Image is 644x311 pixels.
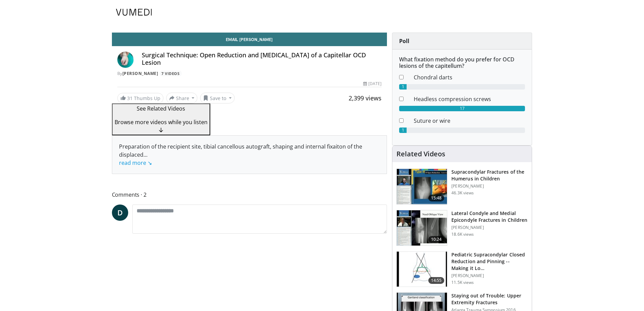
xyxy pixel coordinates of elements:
[112,205,128,221] a: D
[159,71,182,76] a: 7 Videos
[399,84,407,90] div: 1
[399,128,407,133] div: 1
[428,277,445,284] span: 14:55
[396,150,445,158] h4: Related Videos
[122,71,158,76] a: [PERSON_NAME]
[451,190,474,196] p: 46.3K views
[363,81,382,87] div: [DATE]
[116,9,152,16] img: VuMedi Logo
[119,142,380,167] div: Preparation of the recipient site, tibial cancellous autograft, shaping and internal fixaiton of ...
[396,210,528,246] a: 10:24 Lateral Condyle and Medial Epicondyle Fractures in Children [PERSON_NAME] 18.6K views
[117,52,134,68] img: Avatar
[396,251,528,287] a: 14:55 Pediatric Supracondylar Closed Reduction and Pinning -- Making it Lo… [PERSON_NAME] 11.5K v...
[112,103,210,135] button: See Related Videos Browse more videos while you listen
[115,118,208,126] span: Browse more videos while you listen
[399,106,525,111] div: 17
[349,94,382,102] span: 2,399 views
[115,104,208,113] p: See Related Videos
[396,169,528,205] a: 15:48 Supracondylar Fractures of the Humerus in Children [PERSON_NAME] 46.3K views
[200,93,235,103] button: Save to
[399,56,525,69] h6: What fixation method do you prefer for OCD lesions of the capitellum?
[117,71,382,77] div: By
[117,93,163,103] a: 31 Thumbs Up
[127,95,133,101] span: 31
[409,95,530,103] dd: Headless compression screws
[142,52,382,66] h4: Surgical Technique: Open Reduction and [MEDICAL_DATA] of a Capitellar OCD Lesion
[428,195,445,201] span: 15:48
[451,210,528,223] h3: Lateral Condyle and Medial Epicondyle Fractures in Children
[409,73,530,81] dd: Chondral darts
[451,280,474,285] p: 11.5K views
[409,117,530,125] dd: Suture or wire
[451,183,528,189] p: [PERSON_NAME]
[451,225,528,230] p: [PERSON_NAME]
[451,273,528,278] p: [PERSON_NAME]
[451,232,474,237] p: 18.6K views
[112,33,387,46] a: Email [PERSON_NAME]
[112,190,387,199] span: Comments 2
[399,37,409,45] strong: Poll
[451,169,528,182] h3: Supracondylar Fractures of the Humerus in Children
[451,251,528,272] h3: Pediatric Supracondylar Closed Reduction and Pinning -- Making it Look Easy!
[451,292,528,306] h3: Staying out of Trouble: Upper Extremity Fractures
[397,252,447,287] img: 77e71d76-32d9-4fd0-a7d7-53acfe95e440.150x105_q85_crop-smart_upscale.jpg
[397,210,447,246] img: 270001_0000_1.png.150x105_q85_crop-smart_upscale.jpg
[166,93,198,103] button: Share
[428,236,445,243] span: 10:24
[119,159,152,167] a: read more ↘
[397,169,447,204] img: 07483a87-f7db-4b95-b01b-f6be0d1b3d91.150x105_q85_crop-smart_upscale.jpg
